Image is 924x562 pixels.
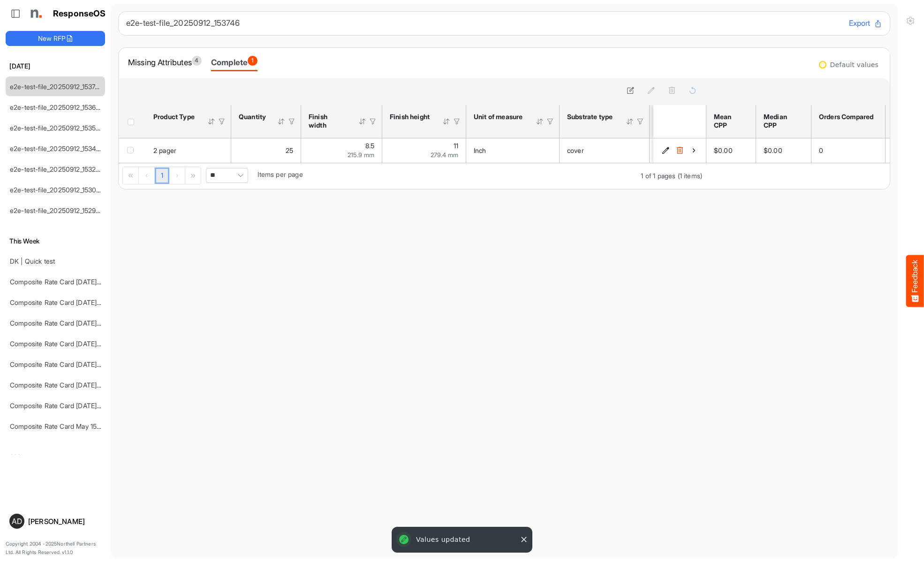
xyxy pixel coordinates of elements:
[288,117,296,126] div: Filter Icon
[830,61,879,68] div: Default values
[119,163,706,189] div: Pager Container
[678,172,702,180] span: (1 items)
[169,167,185,184] div: Go to next page
[382,138,466,163] td: 11 is template cell Column Header httpsnorthellcomontologiesmapping-rulesmeasurementhasfinishsize...
[6,61,105,71] h6: [DATE]
[185,167,201,184] div: Go to last page
[10,381,137,389] a: Composite Rate Card [DATE] mapping test
[661,146,670,155] button: Edit
[309,113,346,129] div: Finish width
[10,278,121,286] a: Composite Rate Card [DATE]_smaller
[849,17,882,30] button: Export
[10,360,163,368] a: Composite Rate Card [DATE] mapping test_deleted
[811,138,886,163] td: 0 is template cell Column Header orders-compared
[119,105,146,138] th: Header checkbox
[239,113,265,121] div: Quantity
[26,4,45,23] img: Northell
[390,113,430,121] div: Finish height
[153,146,176,154] span: 2 pager
[28,518,101,525] div: [PERSON_NAME]
[10,206,104,214] a: e2e-test-file_20250912_152903
[394,529,530,551] div: Values updated
[519,535,529,544] button: Close
[155,167,169,184] a: Page 1 of 1 Pages
[560,138,650,163] td: cover is template cell Column Header httpsnorthellcomontologiesmapping-rulesmaterialhassubstratem...
[10,257,55,265] a: DK | Quick test
[6,452,105,462] h6: Older
[650,138,789,163] td: 80 is template cell Column Header httpsnorthellcomontologiesmapping-rulesmaterialhasmaterialthick...
[567,113,613,121] div: Substrate type
[10,103,102,111] a: e2e-test-file_20250912_153631
[258,170,303,178] span: Items per page
[128,56,202,69] div: Missing Attributes
[6,540,105,556] p: Copyright 2004 - 2025 Northell Partners Ltd. All Rights Reserved. v 1.1.0
[906,255,924,307] button: Feedback
[714,113,745,129] div: Mean CPP
[365,142,374,150] span: 8.5
[10,144,103,152] a: e2e-test-file_20250912_153401
[119,138,146,163] td: checkbox
[546,117,554,126] div: Filter Icon
[301,138,382,163] td: 8.5 is template cell Column Header httpsnorthellcomontologiesmapping-rulesmeasurementhasfinishsiz...
[819,113,875,121] div: Orders Compared
[10,186,103,194] a: e2e-test-file_20250912_153016
[348,151,374,159] span: 215.9 mm
[466,138,560,163] td: Inch is template cell Column Header httpsnorthellcomontologiesmapping-rulesmeasurementhasunitofme...
[248,56,258,66] span: 1
[10,124,102,132] a: e2e-test-file_20250912_153518
[653,138,708,163] td: 298d2e1f-c4af-4bea-a6f2-77b5d2027d16 is template cell Column Header
[369,117,377,126] div: Filter Icon
[474,146,486,154] span: Inch
[641,172,675,180] span: 1 of 1 pages
[10,319,163,327] a: Composite Rate Card [DATE] mapping test_deleted
[689,146,698,155] button: View
[10,422,104,430] a: Composite Rate Card May 15-2
[211,56,258,69] div: Complete
[756,138,811,163] td: $0.00 is template cell Column Header median-cpp
[218,117,226,126] div: Filter Icon
[146,138,231,163] td: 2 pager is template cell Column Header product-type
[206,168,248,183] span: Pagerdropdown
[10,298,163,306] a: Composite Rate Card [DATE] mapping test_deleted
[454,142,458,150] span: 11
[12,517,22,525] span: AD
[126,19,841,27] h6: e2e-test-file_20250912_153746
[153,113,195,121] div: Product Type
[567,146,584,154] span: cover
[453,117,461,126] div: Filter Icon
[123,167,139,184] div: Go to first page
[675,146,684,155] button: Delete
[714,146,733,154] span: $0.00
[231,138,301,163] td: 25 is template cell Column Header httpsnorthellcomontologiesmapping-rulesorderhasquantity
[706,138,756,163] td: $0.00 is template cell Column Header mean-cpp
[819,146,823,154] span: 0
[6,236,105,246] h6: This Week
[636,117,644,126] div: Filter Icon
[764,146,782,154] span: $0.00
[764,113,801,129] div: Median CPP
[431,151,458,159] span: 279.4 mm
[6,31,105,46] button: New RFP
[474,113,523,121] div: Unit of measure
[139,167,155,184] div: Go to previous page
[10,165,104,173] a: e2e-test-file_20250912_153238
[10,83,103,91] a: e2e-test-file_20250912_153746
[10,402,137,410] a: Composite Rate Card [DATE] mapping test
[53,9,106,19] h1: ResponseOS
[286,146,293,154] span: 25
[192,56,202,66] span: 4
[10,340,163,348] a: Composite Rate Card [DATE] mapping test_deleted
